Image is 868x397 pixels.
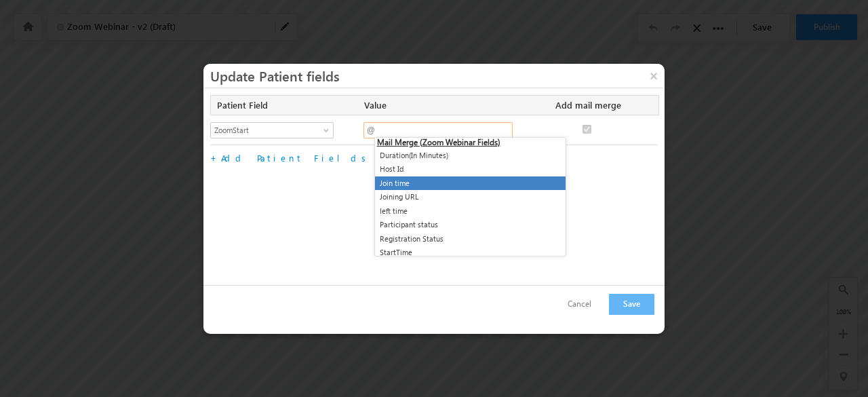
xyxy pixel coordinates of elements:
[554,295,605,314] button: Cancel
[555,96,658,115] div: Add mail merge
[211,124,321,136] span: ZoomStart
[364,96,544,115] div: Value
[375,162,566,176] li: Host Id
[375,218,566,232] li: Participant status
[375,190,566,204] li: Joining URL
[609,294,654,315] button: Save
[363,122,513,138] input: Type @ to add mail merge
[375,232,566,246] li: Registration Status
[375,246,566,260] li: StartTime
[375,149,566,163] li: Duration(In Minutes)
[375,204,566,219] li: left time
[583,125,591,134] input: Mail merge is enabled by default for this field. Type @ to include it
[210,122,334,138] a: ZoomStart
[210,64,665,88] h3: Update Patient fields
[375,136,566,149] li: Mail Merge (Zoom Webinar Fields)
[221,152,371,164] a: Add Patient Fields
[210,152,658,164] div: +
[211,96,353,115] div: Patient Field
[643,64,665,88] button: ×
[375,176,566,191] li: Join time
